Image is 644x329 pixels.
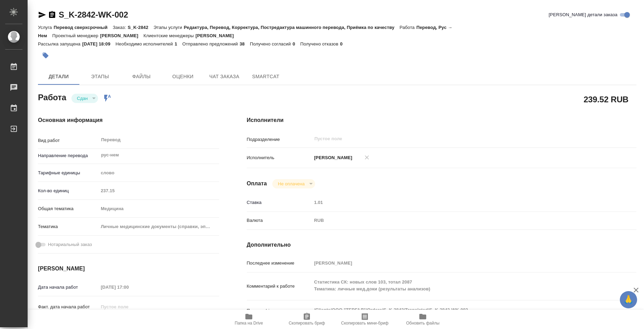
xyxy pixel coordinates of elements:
span: SmartCat [249,72,282,81]
span: Оценки [166,72,199,81]
div: Медицина [98,203,219,215]
p: 1 [175,41,182,47]
p: Валюта [247,217,312,224]
span: Обновить файлы [406,321,440,326]
div: Личные медицинские документы (справки, эпикризы) [98,221,219,233]
p: Последнее изменение [247,260,312,267]
p: S_K-2842 [128,25,154,30]
input: Пустое поле [98,282,159,292]
button: Папка на Drive [220,310,278,329]
button: Не оплачена [276,181,306,187]
p: Тарифные единицы [38,169,98,176]
p: Путь на drive [247,307,312,314]
p: Направление перевода [38,152,98,159]
p: Факт. дата начала работ [38,304,98,310]
p: 0 [340,41,348,47]
h2: Работа [38,91,66,103]
p: [DATE] 18:09 [82,41,116,47]
p: Дата начала работ [38,284,98,291]
span: [PERSON_NAME] детали заказа [549,11,617,18]
p: Кол-во единиц [38,187,98,194]
textarea: Статистика СК: новых слов 103, тотал 2087 Тематика: личные мед.доки (результаты анализов) [312,276,604,295]
span: Чат заказа [208,72,241,81]
p: Заказ: [113,25,128,30]
button: Сдан [75,95,90,101]
p: Редактура, Перевод, Корректура, Постредактура машинного перевода, Приёмка по качеству [184,25,400,30]
p: Исполнитель [247,154,312,161]
p: Вид работ [38,137,98,144]
button: Добавить тэг [38,48,53,63]
span: 🙏 [623,292,634,307]
p: Тематика [38,223,98,230]
input: Пустое поле [314,135,588,143]
button: Обновить файлы [394,310,452,329]
h4: Исполнители [247,116,636,124]
h4: Основная информация [38,116,219,124]
span: Этапы [84,72,117,81]
p: 38 [240,41,250,47]
span: Скопировать мини-бриф [341,321,388,326]
p: Этапы услуги [154,25,184,30]
p: Перевод сверхсрочный [53,25,113,30]
p: Ставка [247,199,312,206]
p: Общая тематика [38,205,98,212]
a: S_K-2842-WK-002 [59,10,128,19]
h4: [PERSON_NAME] [38,265,219,273]
p: Клиентские менеджеры [144,33,196,38]
span: Скопировать бриф [289,321,325,326]
p: Необходимо исполнителей [116,41,175,47]
button: Скопировать бриф [278,310,336,329]
p: Услуга [38,25,53,30]
p: Получено согласий [250,41,293,47]
p: Работа [400,25,417,30]
input: Пустое поле [312,258,604,268]
p: Получено отказов [300,41,340,47]
button: Скопировать ссылку для ЯМессенджера [38,11,46,19]
p: Подразделение [247,136,312,143]
p: [PERSON_NAME] [196,33,239,38]
input: Пустое поле [312,197,604,207]
p: 0 [293,41,300,47]
div: RUB [312,215,604,226]
span: Папка на Drive [235,321,263,326]
p: Проектный менеджер [52,33,100,38]
input: Пустое поле [98,302,159,312]
div: Сдан [272,179,315,188]
p: Рассылка запущена [38,41,82,47]
textarea: /Clients/ООО "ТЕРГАЛ"/Orders/S_K-2842/Translated/S_K-2842-WK-002 [312,304,604,316]
button: Скопировать мини-бриф [336,310,394,329]
p: [PERSON_NAME] [312,154,352,161]
span: Файлы [125,72,158,81]
input: Пустое поле [98,186,219,196]
h4: Дополнительно [247,241,636,249]
div: слово [98,167,219,179]
span: Детали [42,72,75,81]
h2: 239.52 RUB [584,93,628,105]
h4: Оплата [247,179,267,188]
button: 🙏 [620,291,637,308]
button: Скопировать ссылку [48,11,56,19]
p: [PERSON_NAME] [100,33,144,38]
div: Сдан [71,94,98,103]
p: Комментарий к работе [247,283,312,290]
span: Нотариальный заказ [48,241,92,248]
p: Отправлено предложений [182,41,240,47]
